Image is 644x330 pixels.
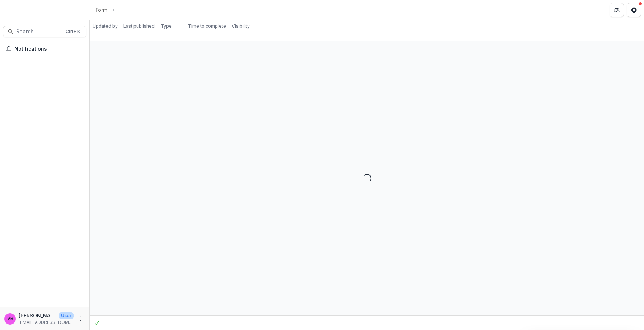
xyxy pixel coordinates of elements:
[232,23,250,29] p: Visibility
[3,26,86,37] button: Search...
[16,29,61,35] span: Search...
[188,23,226,29] p: Time to complete
[123,23,155,29] p: Last published
[93,5,147,15] nav: breadcrumb
[93,23,118,29] p: Updated by
[19,319,74,326] p: [EMAIL_ADDRESS][DOMAIN_NAME]
[93,5,110,15] a: Form
[627,3,641,17] button: Get Help
[59,312,74,319] p: User
[64,28,82,36] div: Ctrl + K
[95,6,107,14] div: Form
[19,312,56,319] p: [PERSON_NAME]
[14,46,84,52] span: Notifications
[76,315,85,323] button: More
[3,43,86,55] button: Notifications
[7,316,13,321] div: Velma Brooks-Benson
[161,23,172,29] p: Type
[610,3,624,17] button: Partners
